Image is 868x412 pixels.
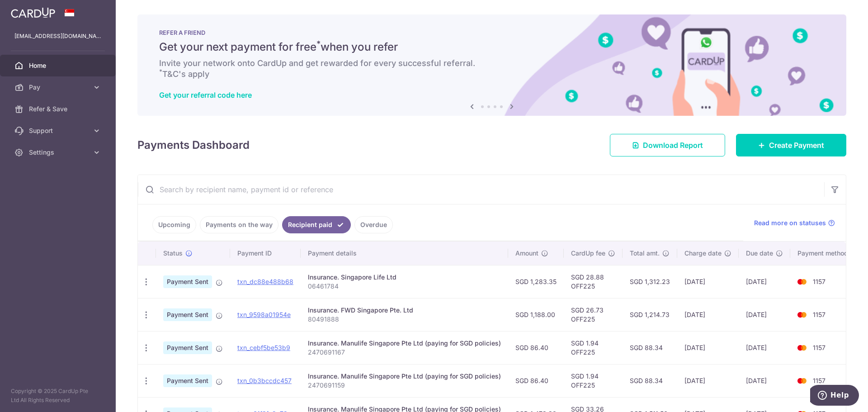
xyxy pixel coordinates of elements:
div: Insurance. Manulife Singapore Pte Ltd (paying for SGD policies) [308,372,501,381]
td: SGD 26.73 OFF225 [564,298,623,331]
p: REFER A FRIEND [159,29,825,36]
a: Overdue [354,216,393,233]
span: 1157 [813,344,826,351]
td: [DATE] [739,265,790,298]
input: Search by recipient name, payment id or reference [138,175,824,204]
img: Bank Card [793,342,811,353]
iframe: Opens a widget where you can find more information [810,385,859,407]
td: SGD 88.34 [623,364,677,397]
td: [DATE] [739,298,790,331]
span: Download Report [643,140,703,151]
a: Download Report [610,134,725,156]
span: Charge date [684,249,722,258]
p: [EMAIL_ADDRESS][DOMAIN_NAME] [14,32,101,41]
span: CardUp fee [571,249,605,258]
p: 80491888 [308,315,501,324]
span: Settings [29,148,89,157]
p: 2470691167 [308,348,501,357]
td: [DATE] [677,331,739,364]
span: 1157 [813,311,826,318]
td: SGD 86.40 [508,364,564,397]
td: [DATE] [677,298,739,331]
img: RAF banner [137,14,846,116]
span: Amount [515,249,538,258]
td: [DATE] [739,364,790,397]
h6: Invite your network onto CardUp and get rewarded for every successful referral. T&C's apply [159,58,825,80]
td: SGD 1.94 OFF225 [564,364,623,397]
img: Bank Card [793,375,811,386]
a: Get your referral code here [159,90,252,99]
p: 06461784 [308,282,501,291]
td: [DATE] [677,265,739,298]
th: Payment method [790,242,859,265]
span: Create Payment [769,140,824,151]
h4: Payments Dashboard [137,137,250,153]
img: CardUp [11,7,55,18]
a: txn_9598a01954e [237,311,291,318]
td: SGD 1,214.73 [623,298,677,331]
h5: Get your next payment for free when you refer [159,40,825,54]
span: Status [163,249,183,258]
td: SGD 1.94 OFF225 [564,331,623,364]
td: SGD 28.88 OFF225 [564,265,623,298]
span: Payment Sent [163,374,212,387]
a: Read more on statuses [754,218,835,227]
div: Insurance. Manulife Singapore Pte Ltd (paying for SGD policies) [308,339,501,348]
td: SGD 1,283.35 [508,265,564,298]
div: Insurance. FWD Singapore Pte. Ltd [308,306,501,315]
th: Payment ID [230,242,301,265]
a: Recipient paid [282,216,351,233]
span: Payment Sent [163,341,212,354]
span: Payment Sent [163,275,212,288]
a: Upcoming [152,216,196,233]
img: Bank Card [793,309,811,320]
span: Support [29,126,89,135]
td: SGD 1,312.23 [623,265,677,298]
div: Insurance. Singapore Life Ltd [308,273,501,282]
span: Home [29,61,89,70]
span: Due date [746,249,773,258]
a: Payments on the way [200,216,278,233]
a: txn_cebf5be53b9 [237,344,290,351]
span: Read more on statuses [754,218,826,227]
span: 1157 [813,278,826,285]
a: txn_dc88e488b68 [237,278,293,285]
td: [DATE] [739,331,790,364]
span: 1157 [813,377,826,384]
th: Payment details [301,242,508,265]
td: SGD 1,188.00 [508,298,564,331]
span: Payment Sent [163,308,212,321]
td: [DATE] [677,364,739,397]
span: Refer & Save [29,104,89,114]
a: txn_0b3bccdc457 [237,377,292,384]
a: Create Payment [736,134,846,156]
span: Pay [29,83,89,92]
td: SGD 88.34 [623,331,677,364]
p: 2470691159 [308,381,501,390]
td: SGD 86.40 [508,331,564,364]
img: Bank Card [793,276,811,287]
span: Total amt. [630,249,660,258]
